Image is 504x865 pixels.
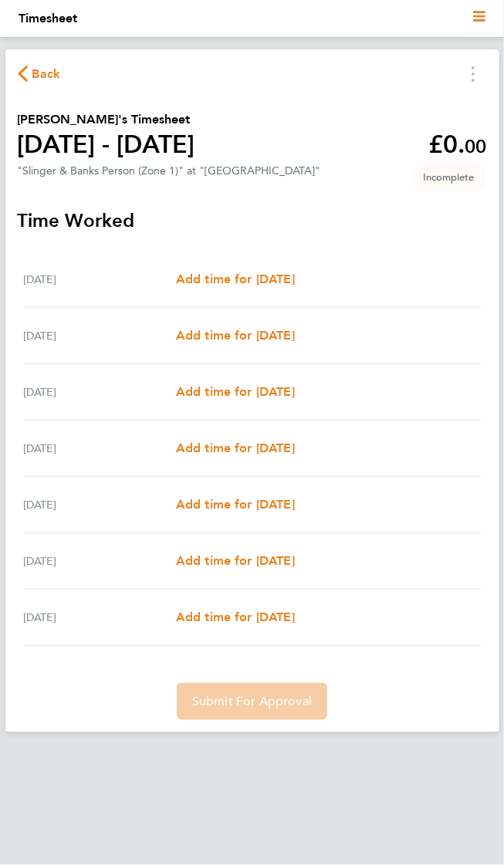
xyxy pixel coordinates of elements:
[176,497,295,512] span: Add time for [DATE]
[18,110,195,129] h2: [PERSON_NAME]'s Timesheet
[24,608,176,627] div: [DATE]
[176,384,295,399] span: Add time for [DATE]
[24,326,176,345] div: [DATE]
[176,610,295,624] span: Add time for [DATE]
[176,495,295,514] a: Add time for [DATE]
[176,552,295,570] a: Add time for [DATE]
[18,208,487,233] h3: Time Worked
[176,439,295,458] a: Add time for [DATE]
[24,552,176,570] div: [DATE]
[176,272,295,286] span: Add time for [DATE]
[24,383,176,401] div: [DATE]
[176,328,295,343] span: Add time for [DATE]
[429,130,487,159] app-decimal: £0.
[18,64,61,83] button: Back
[176,553,295,568] span: Add time for [DATE]
[18,129,195,160] h1: [DATE] - [DATE]
[176,270,295,289] a: Add time for [DATE]
[411,164,487,190] span: This timesheet is Incomplete.
[465,135,487,157] span: 00
[18,164,321,177] div: "Slinger & Banks Person (Zone 1)" at "[GEOGRAPHIC_DATA]"
[176,608,295,627] a: Add time for [DATE]
[176,383,295,401] a: Add time for [DATE]
[459,62,487,86] button: Timesheets Menu
[176,441,295,455] span: Add time for [DATE]
[24,439,176,458] div: [DATE]
[19,9,77,28] li: Timesheet
[176,326,295,345] a: Add time for [DATE]
[24,270,176,289] div: [DATE]
[24,495,176,514] div: [DATE]
[32,65,61,83] span: Back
